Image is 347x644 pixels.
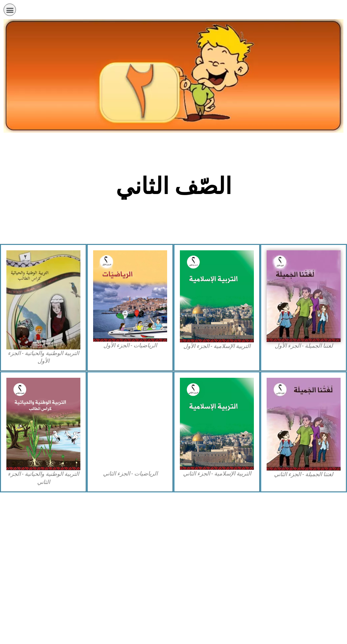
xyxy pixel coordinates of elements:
figcaption: الرياضيات - الجزء الأول​ [93,342,167,349]
figcaption: التربية الوطنية والحياتية - الجزء الأول​ [6,349,80,365]
div: כפתור פתיחת תפריט [4,4,16,16]
h2: الصّف الثاني [57,172,291,200]
img: Math2A-Cover [93,250,167,342]
figcaption: الرياضيات - الجزء الثاني [93,470,167,478]
figcaption: التربية الإسلامية - الجزء الثاني [180,470,254,478]
figcaption: التربية الوطنية والحياتية - الجزء الثاني [6,470,80,486]
figcaption: لغتنا الجميلة - الجزء الثاني [267,471,341,478]
img: Math2B [93,378,167,470]
figcaption: لغتنا الجميلة - الجزء الأول​ [267,342,341,350]
figcaption: التربية الإسلامية - الجزء الأول [180,342,254,350]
